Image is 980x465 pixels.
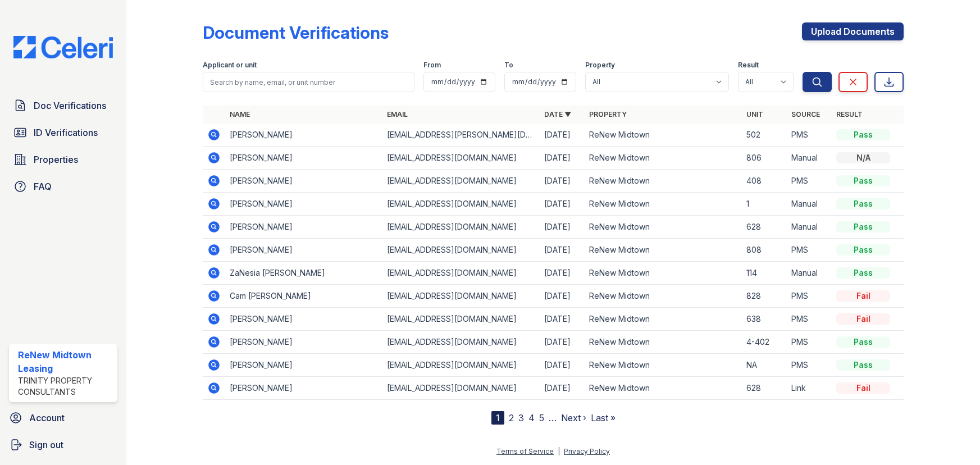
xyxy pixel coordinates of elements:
[540,170,585,193] td: [DATE]
[225,124,382,147] td: [PERSON_NAME]
[540,308,585,331] td: [DATE]
[836,175,890,186] div: Pass
[742,308,787,331] td: 638
[423,61,441,70] label: From
[742,239,787,262] td: 808
[382,193,540,216] td: [EMAIL_ADDRESS][DOMAIN_NAME]
[34,126,98,139] span: ID Verifications
[787,308,832,331] td: PMS
[791,110,820,118] a: Source
[787,124,832,147] td: PMS
[836,129,890,140] div: Pass
[4,36,122,58] img: CE_Logo_Blue-a8612792a0a2168367f1c8372b55b34899dd931a85d93a1a3d3e32e68fde9ad4.png
[540,262,585,285] td: [DATE]
[585,124,742,147] td: ReNew Midtown
[225,170,382,193] td: [PERSON_NAME]
[787,377,832,400] td: Link
[18,348,113,375] div: ReNew Midtown Leasing
[787,285,832,308] td: PMS
[382,285,540,308] td: [EMAIL_ADDRESS][DOMAIN_NAME]
[742,285,787,308] td: 828
[491,411,504,425] div: 1
[836,382,890,394] div: Fail
[225,216,382,239] td: [PERSON_NAME]
[34,153,78,166] span: Properties
[34,99,106,112] span: Doc Verifications
[836,359,890,371] div: Pass
[225,285,382,308] td: Cam [PERSON_NAME]
[225,239,382,262] td: [PERSON_NAME]
[540,377,585,400] td: [DATE]
[225,147,382,170] td: [PERSON_NAME]
[585,331,742,354] td: ReNew Midtown
[585,308,742,331] td: ReNew Midtown
[787,170,832,193] td: PMS
[9,121,117,144] a: ID Verifications
[787,262,832,285] td: Manual
[558,447,560,455] div: |
[561,412,586,423] a: Next ›
[564,447,610,455] a: Privacy Policy
[382,239,540,262] td: [EMAIL_ADDRESS][DOMAIN_NAME]
[836,221,890,233] div: Pass
[382,331,540,354] td: [EMAIL_ADDRESS][DOMAIN_NAME]
[585,61,615,70] label: Property
[540,216,585,239] td: [DATE]
[787,354,832,377] td: PMS
[836,244,890,256] div: Pass
[225,377,382,400] td: [PERSON_NAME]
[585,216,742,239] td: ReNew Midtown
[787,216,832,239] td: Manual
[742,331,787,354] td: 4-402
[585,170,742,193] td: ReNew Midtown
[4,407,122,429] a: Account
[225,331,382,354] td: [PERSON_NAME]
[802,22,904,40] a: Upload Documents
[18,375,113,398] div: Trinity Property Consultants
[742,147,787,170] td: 806
[9,94,117,117] a: Doc Verifications
[836,290,890,302] div: Fail
[742,354,787,377] td: NA
[9,148,117,171] a: Properties
[836,313,890,325] div: Fail
[203,22,389,43] div: Document Verifications
[746,110,763,118] a: Unit
[836,152,890,163] div: N/A
[203,72,414,92] input: Search by name, email, or unit number
[528,412,535,423] a: 4
[382,216,540,239] td: [EMAIL_ADDRESS][DOMAIN_NAME]
[509,412,514,423] a: 2
[540,285,585,308] td: [DATE]
[787,147,832,170] td: Manual
[589,110,627,118] a: Property
[742,262,787,285] td: 114
[540,124,585,147] td: [DATE]
[540,193,585,216] td: [DATE]
[9,175,117,198] a: FAQ
[742,170,787,193] td: 408
[742,193,787,216] td: 1
[496,447,554,455] a: Terms of Service
[742,377,787,400] td: 628
[225,354,382,377] td: [PERSON_NAME]
[382,262,540,285] td: [EMAIL_ADDRESS][DOMAIN_NAME]
[738,61,759,70] label: Result
[4,434,122,456] a: Sign out
[585,193,742,216] td: ReNew Midtown
[787,239,832,262] td: PMS
[539,412,544,423] a: 5
[585,239,742,262] td: ReNew Midtown
[382,170,540,193] td: [EMAIL_ADDRESS][DOMAIN_NAME]
[742,216,787,239] td: 628
[225,262,382,285] td: ZaNesia [PERSON_NAME]
[387,110,408,118] a: Email
[540,147,585,170] td: [DATE]
[540,331,585,354] td: [DATE]
[518,412,524,423] a: 3
[382,124,540,147] td: [EMAIL_ADDRESS][PERSON_NAME][DOMAIN_NAME]
[742,124,787,147] td: 502
[34,180,52,193] span: FAQ
[585,354,742,377] td: ReNew Midtown
[591,412,616,423] a: Last »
